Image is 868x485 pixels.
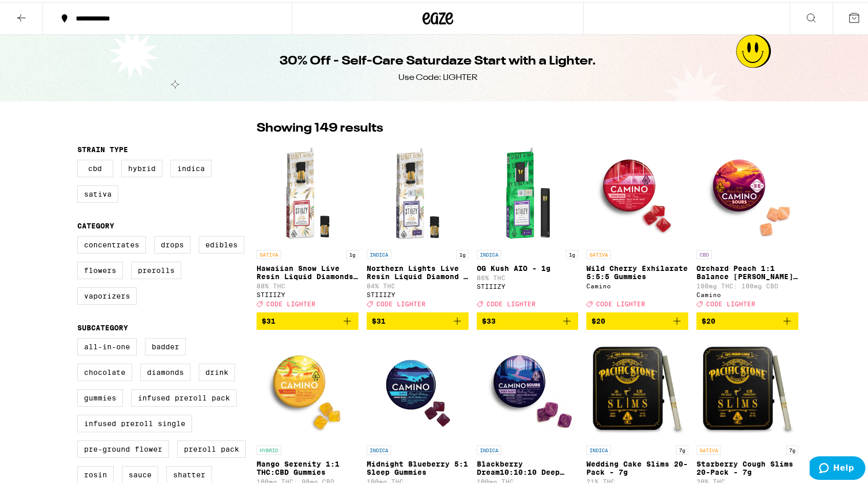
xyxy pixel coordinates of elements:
label: Infused Preroll Single [77,413,192,430]
a: Open page for Hawaiian Snow Live Resin Liquid Diamonds - 1g from STIIIZY [257,140,358,310]
label: Hybrid [121,158,162,175]
img: Camino - Orchard Peach 1:1 Balance Sours Gummies [696,140,798,243]
p: Hawaiian Snow Live Resin Liquid Diamonds - 1g [257,262,358,279]
button: Add to bag [257,310,358,328]
button: Add to bag [696,310,798,328]
img: Camino - Wild Cherry Exhilarate 5:5:5 Gummies [586,140,688,243]
p: Showing 149 results [257,118,383,135]
button: Add to bag [586,310,688,328]
p: Midnight Blueberry 5:1 Sleep Gummies [367,458,469,474]
label: CBD [77,158,113,175]
p: 1g [346,248,358,257]
p: CBD [696,248,712,257]
p: 7g [786,444,798,453]
span: CODE LIGHTER [596,299,645,305]
div: STIIIZY [367,289,469,296]
label: Badder [145,336,186,353]
p: INDICA [477,248,501,257]
p: HYBRID [257,444,281,453]
p: Wild Cherry Exhilarate 5:5:5 Gummies [586,262,688,279]
a: Open page for Northern Lights Live Resin Liquid Diamond - 1g from STIIIZY [367,140,469,310]
label: Preroll Pack [177,438,246,456]
label: Prerolls [131,260,181,277]
p: Northern Lights Live Resin Liquid Diamond - 1g [367,262,469,279]
label: Pre-ground Flower [77,438,169,456]
p: 100mg THC: 100mg CBD [696,281,798,287]
div: Camino [586,281,688,287]
label: Sauce [122,464,158,481]
p: Mango Serenity 1:1 THC:CBD Gummies [257,458,358,474]
legend: Category [77,220,114,228]
a: Open page for Wild Cherry Exhilarate 5:5:5 Gummies from Camino [586,140,688,310]
p: Wedding Cake Slims 20-Pack - 7g [586,458,688,474]
label: Drink [199,362,235,379]
img: STIIIZY - Northern Lights Live Resin Liquid Diamond - 1g [367,140,469,243]
label: Vaporizers [77,285,137,303]
label: All-In-One [77,336,137,353]
span: CODE LIGHTER [376,299,426,305]
label: Flowers [77,260,123,277]
button: Add to bag [367,310,469,328]
p: 88% THC [257,281,358,287]
span: CODE LIGHTER [706,299,755,305]
span: $33 [482,315,496,323]
label: Rosin [77,464,114,481]
label: Infused Preroll Pack [131,387,237,405]
legend: Strain Type [77,143,128,152]
label: Drops [154,234,190,251]
img: Camino - Midnight Blueberry 5:1 Sleep Gummies [367,336,469,438]
div: Camino [696,289,798,296]
img: STIIIZY - Hawaiian Snow Live Resin Liquid Diamonds - 1g [257,140,358,243]
label: Shatter [166,464,212,481]
iframe: Opens a widget where you can find more information [810,454,865,480]
label: Indica [171,158,211,175]
p: SATIVA [257,248,281,257]
h1: 30% Off - Self-Care Saturdaze Start with a Lighter. [280,51,596,68]
p: 84% THC [367,281,469,287]
p: SATIVA [696,444,721,453]
p: 7g [676,444,688,453]
img: STIIIZY - OG Kush AIO - 1g [477,140,579,243]
label: Edibles [199,234,244,251]
label: Diamonds [140,362,190,379]
p: 1g [566,248,578,257]
p: 100mg THC [367,476,469,483]
p: SATIVA [586,248,611,257]
p: Orchard Peach 1:1 Balance [PERSON_NAME] Gummies [696,262,798,279]
p: 20% THC [696,476,798,483]
a: Open page for OG Kush AIO - 1g from STIIIZY [477,140,579,310]
p: OG Kush AIO - 1g [477,262,579,270]
img: Camino - Mango Serenity 1:1 THC:CBD Gummies [257,336,358,438]
a: Open page for Orchard Peach 1:1 Balance Sours Gummies from Camino [696,140,798,310]
p: Starberry Cough Slims 20-Pack - 7g [696,458,798,474]
p: Blackberry Dream10:10:10 Deep Sleep Gummies [477,458,579,474]
div: STIIIZY [477,281,579,288]
button: Add to bag [477,310,579,328]
label: Sativa [77,183,118,201]
label: Chocolate [77,362,132,379]
p: 100mg THC: 98mg CBD [257,476,358,483]
div: Use Code: LIGHTER [398,70,477,81]
span: $31 [262,315,276,323]
p: INDICA [367,248,391,257]
img: Pacific Stone - Starberry Cough Slims 20-Pack - 7g [696,336,798,438]
p: INDICA [367,444,391,453]
p: 86% THC [477,272,579,279]
span: $31 [372,315,386,323]
p: 100mg THC [477,476,579,483]
p: INDICA [477,444,501,453]
img: Pacific Stone - Wedding Cake Slims 20-Pack - 7g [586,336,688,438]
legend: Subcategory [77,322,128,330]
img: Camino - Blackberry Dream10:10:10 Deep Sleep Gummies [477,336,579,438]
label: Gummies [77,387,123,405]
p: INDICA [586,444,611,453]
span: CODE LIGHTER [486,299,536,305]
span: $20 [591,315,605,323]
span: $20 [702,315,715,323]
span: CODE LIGHTER [266,299,315,305]
p: 1g [456,248,469,257]
label: Concentrates [77,234,146,251]
p: 21% THC [586,476,688,483]
div: STIIIZY [257,289,358,296]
